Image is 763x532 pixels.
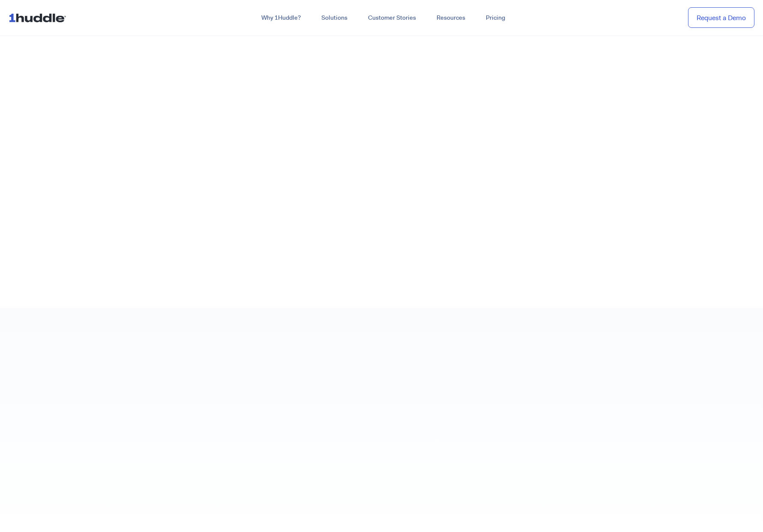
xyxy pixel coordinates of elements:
[426,10,476,26] a: Resources
[358,10,426,26] a: Customer Stories
[688,7,754,28] a: Request a Demo
[251,10,311,26] a: Why 1Huddle?
[476,10,515,26] a: Pricing
[311,10,358,26] a: Solutions
[9,9,70,26] img: ...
